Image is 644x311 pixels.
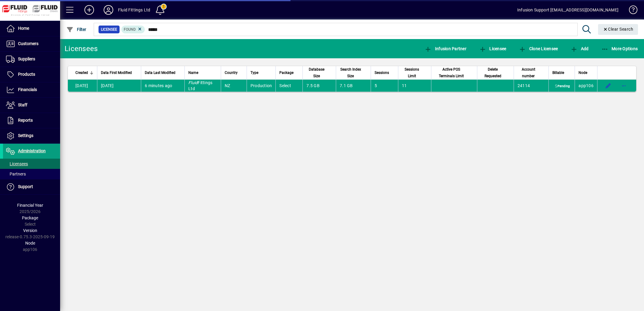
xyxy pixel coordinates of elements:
td: [DATE] [97,80,141,92]
span: Node [25,241,35,245]
td: 5 [371,80,398,92]
a: Staff [3,98,60,113]
span: Account number [518,66,539,79]
div: Database Size [306,66,332,79]
span: Home [18,26,29,31]
span: Created [75,69,88,76]
td: 7.1 GB [336,80,371,92]
span: Sessions [375,69,389,76]
div: Package [279,69,299,76]
span: Fittings Ltd [188,80,212,91]
a: Suppliers [3,52,60,67]
span: Data Last Modified [145,69,175,76]
a: Products [3,67,60,82]
a: Settings [3,128,60,143]
div: Billable [552,69,571,76]
span: Package [279,69,293,76]
span: Billable [552,69,564,76]
div: Infusion Support [EMAIL_ADDRESS][DOMAIN_NAME] [517,5,618,15]
span: Licensee [101,26,117,32]
a: Partners [3,169,60,179]
button: Filter [65,24,88,35]
span: Infusion Partner [424,46,466,51]
span: Clone Licensee [519,46,558,51]
mat-chip: Found Status: Found [121,26,145,33]
a: Reports [3,113,60,128]
span: Administration [18,148,46,153]
span: Sessions Limit [402,66,422,79]
button: Infusion Partner [423,43,468,54]
span: Products [18,72,35,77]
div: Sessions [375,69,394,76]
span: Partners [6,172,26,176]
button: Edit [603,81,613,90]
span: More Options [601,46,638,51]
span: Settings [18,133,33,138]
a: Licensees [3,159,60,169]
span: Licensees [6,161,28,166]
a: Support [3,179,60,194]
span: Support [18,184,33,189]
span: Suppliers [18,56,35,61]
a: Knowledge Base [624,1,636,21]
span: Licensee [479,46,506,51]
button: Clear [598,24,638,35]
button: More Options [600,43,639,54]
td: 7.5 GB [302,80,336,92]
span: Add [570,46,588,51]
span: Data First Modified [101,69,132,76]
div: Sessions Limit [402,66,427,79]
span: Delete Requested [481,66,505,79]
td: 24114 [514,80,548,92]
button: Clone Licensee [517,43,559,54]
div: Node [579,69,594,76]
span: Customers [18,41,38,46]
button: Add [80,5,99,15]
span: Financials [18,87,37,92]
div: Fluid Fittings Ltd [118,5,150,15]
span: Clear Search [603,27,633,32]
td: NZ [221,80,247,92]
div: Created [75,69,93,76]
div: Active POS Terminals Limit [435,66,474,79]
div: Account number [518,66,545,79]
span: app106.prod.infusionbusinesssoftware.com [579,83,594,88]
span: Staff [18,102,27,107]
td: 6 minutes ago [141,80,184,92]
span: Found [124,27,136,32]
span: Package [22,215,38,220]
button: More options [619,81,629,90]
td: [DATE] [68,80,97,92]
a: Home [3,21,60,36]
span: Country [225,69,238,76]
span: Financial Year [17,203,43,208]
div: Search Index Size [340,66,367,79]
div: Delete Requested [481,66,510,79]
span: Name [188,69,198,76]
td: Production [247,80,276,92]
div: Data First Modified [101,69,137,76]
div: Country [225,69,243,76]
span: Node [579,69,587,76]
div: Name [188,69,217,76]
div: Licensees [65,44,98,53]
td: Select [275,80,302,92]
a: Customers [3,36,60,51]
div: Type [251,69,272,76]
span: Filter [66,27,87,32]
td: 11 [398,80,431,92]
span: Active POS Terminals Limit [435,66,468,79]
button: Profile [99,5,118,15]
div: Data Last Modified [145,69,181,76]
span: Pending [554,84,571,89]
button: Licensee [478,43,508,54]
button: Add [569,43,590,54]
span: Reports [18,118,33,123]
em: Fluid [188,80,198,85]
span: Type [251,69,258,76]
span: Search Index Size [340,66,362,79]
span: Database Size [306,66,327,79]
span: Version [23,228,37,233]
a: Financials [3,82,60,97]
